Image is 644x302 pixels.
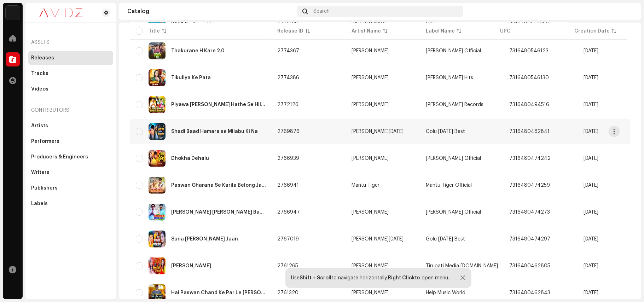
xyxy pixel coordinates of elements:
span: Sonam Chauhan [352,263,414,268]
re-a-nav-header: Contributors [28,102,113,119]
span: Mantu Tiger [352,183,414,188]
re-m-nav-item: Performers [28,134,113,149]
div: [PERSON_NAME] [352,156,389,161]
span: 7316480474242 [509,156,551,161]
div: Releases [31,55,54,61]
span: Apr 15, 2025 [584,263,598,268]
span: 2761320 [277,290,298,295]
img: 7725c4c6-9c7d-43a0-9143-e5d217960612 [149,69,166,86]
span: Asha Anandi Hits [426,75,473,80]
div: Tikuliya Ke Pata [171,75,211,80]
span: Search [313,8,330,14]
span: Apr 18, 2025 [584,237,598,242]
span: Apr 23, 2025 [584,48,598,53]
div: Videos [31,86,48,92]
div: Artist Name [352,28,381,35]
re-m-nav-item: Publishers [28,181,113,195]
span: 7316480546130 [509,75,549,80]
div: [PERSON_NAME] [352,48,389,53]
div: Dhokha Dehalu [171,156,209,161]
span: Apr 15, 2025 [584,290,598,295]
div: Catalog [127,8,294,14]
re-m-nav-item: Producers & Engineers [28,150,113,164]
span: 2769876 [277,129,300,134]
div: Shadi Baad Hamara se Milabu Ki Na [171,129,258,134]
div: Piyawa Ke Belna Hathe Se Hilaw Re [171,102,266,107]
span: Ziddi Arvind Aashiq Official [426,210,481,215]
span: 7316480494516 [509,102,549,107]
span: Apr 20, 2025 [584,129,598,134]
div: Performers [31,139,59,144]
img: 57ef6cb7-19d2-49c6-94f6-60f7c2b07968 [149,123,166,140]
span: 7316480474297 [509,237,550,242]
div: Artists [31,123,48,129]
div: Paswan Gharana Se Karila Belong Jahanabad Bate Ghar [171,183,266,188]
div: Release ID [277,28,303,35]
span: 2766947 [277,210,300,215]
span: Awadhesh Gahmari Official [426,156,481,161]
div: Mantu Tiger [352,183,379,188]
span: 2766941 [277,183,299,188]
span: Apr 18, 2025 [584,156,598,161]
strong: Shift + Scroll [300,275,332,280]
span: Niraj Thakur [352,48,414,53]
div: Pithaiya Ye Sakhi [171,263,211,268]
span: 7316480546123 [509,48,549,53]
span: Golu Raja [352,237,414,242]
img: 96d14b67-60a1-42c4-bae6-6d4467682e7e [149,96,166,113]
div: Publishers [31,185,58,191]
span: Apr 18, 2025 [584,183,598,188]
re-m-nav-item: Artists [28,119,113,133]
div: Tracks [31,71,48,76]
span: 2761265 [277,263,298,268]
div: [PERSON_NAME][DATE] [352,129,404,134]
div: Creation Date [574,28,610,35]
span: Apr 18, 2025 [584,210,598,215]
div: Use to navigate horizontally, to open menu. [291,275,449,281]
span: 2766939 [277,156,299,161]
div: Title [149,28,160,35]
div: Suna Suna Hamar Jaan [171,237,238,242]
div: [PERSON_NAME] [352,210,389,215]
span: 7316480482841 [509,129,550,134]
img: 6ee6df9e-cfb9-4b91-8823-85ddd64a4fea [621,6,633,17]
span: Asha Anandi [352,75,414,80]
re-m-nav-item: Tracks [28,66,113,81]
span: 7316480462805 [509,263,550,268]
re-m-nav-item: Labels [28,197,113,211]
span: Help Music World [426,290,465,295]
div: Producers & Engineers [31,154,88,160]
div: Labels [31,201,48,207]
img: b3d2ea49-9464-4a86-b65e-50a1a281c900 [149,177,166,194]
span: 7316480474273 [509,210,550,215]
img: 885ca1fe-dc3d-4933-b472-ed6825b21704 [149,42,166,59]
div: Writers [31,170,50,175]
div: [PERSON_NAME] [352,102,389,107]
div: Label Name [426,28,455,35]
re-m-nav-item: Videos [28,82,113,96]
span: Mantu Tiger Official [426,183,472,188]
div: [PERSON_NAME] [352,75,389,80]
img: 0c631eef-60b6-411a-a233-6856366a70de [31,8,91,17]
span: 2774386 [277,75,299,80]
span: Golu Raja Best [426,237,465,242]
div: [PERSON_NAME][DATE] [352,237,404,242]
re-m-nav-item: Writers [28,165,113,180]
span: Sunny Sahan [352,102,414,107]
span: Apr 23, 2025 [584,75,598,80]
span: 2772126 [277,102,298,107]
img: 22755b6a-a09b-4341-af7d-4a7e340d573b [149,231,166,248]
re-m-nav-item: Releases [28,51,113,65]
strong: Right Click [388,275,415,280]
span: Golu Raja Best [426,129,465,134]
div: Ritesh Bhaiya Ke Mukhiya Banai [171,210,266,215]
re-a-nav-header: Assets [28,34,113,51]
span: Ziddi Arvind Aashiq [352,210,414,215]
span: Awadhesh Gahmari [352,156,414,161]
span: 2767019 [277,237,299,242]
span: 7316480474259 [509,183,550,188]
img: 2828dae5-a72e-40ae-bb67-6c46826b1e0f [149,257,166,274]
span: Hariom Pujari [352,290,414,295]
